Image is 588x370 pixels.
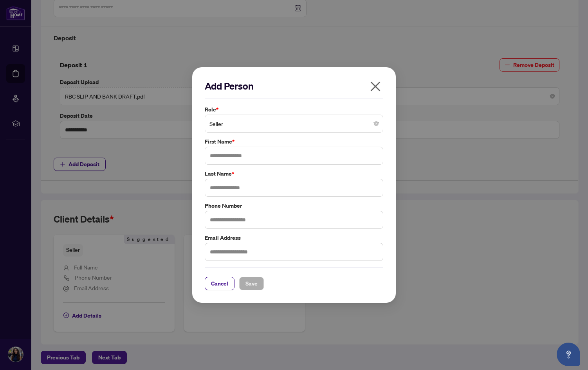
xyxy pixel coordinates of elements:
button: Save [239,277,264,290]
label: Last Name [205,169,383,178]
span: Seller [209,116,379,131]
label: Role [205,105,383,114]
label: Email Address [205,233,383,242]
button: Open asap [557,343,580,366]
span: Cancel [211,277,228,290]
label: First Name [205,137,383,146]
h2: Add Person [205,80,383,92]
button: Cancel [205,277,234,290]
label: Phone Number [205,201,383,210]
span: close-circle [374,121,379,126]
span: close [369,80,382,93]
